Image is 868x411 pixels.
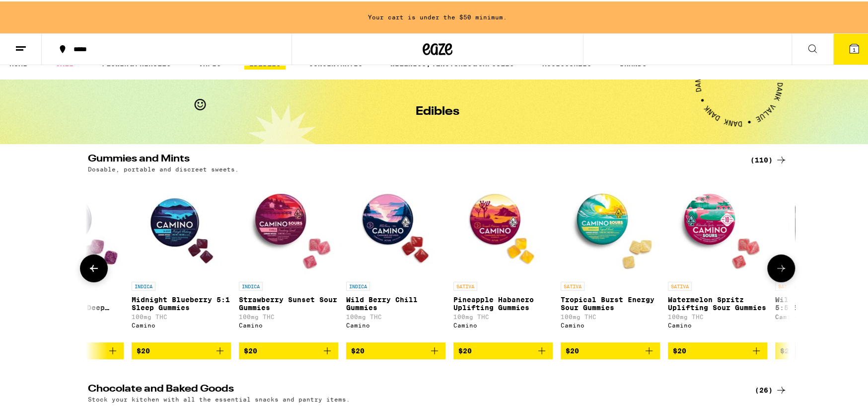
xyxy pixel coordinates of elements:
div: Camino [453,321,553,327]
p: 100mg THC [346,312,445,319]
p: 100mg THC [453,312,553,319]
p: Watermelon Spritz Uplifting Sour Gummies [668,294,767,310]
p: 100mg THC [668,312,767,319]
span: Hi. Need any help? [6,7,72,15]
p: Midnight Blueberry 5:1 Sleep Gummies [132,294,231,310]
button: Add to bag [453,341,553,358]
p: Tropical Burst Energy Sour Gummies [561,294,660,310]
p: 100mg THC [132,312,231,319]
p: Strawberry Sunset Sour Gummies [239,294,338,310]
span: $20 [351,345,364,353]
div: Camino [561,321,660,327]
a: (26) [755,383,787,395]
p: SATIVA [668,280,692,289]
span: 1 [853,45,856,51]
p: SATIVA [775,280,799,289]
a: (110) [750,153,787,164]
span: $20 [137,345,150,353]
a: Open page for Midnight Blueberry 5:1 Sleep Gummies from Camino [132,176,231,341]
img: Camino - Wild Berry Chill Gummies [346,176,445,275]
div: Camino [346,321,445,327]
p: SATIVA [453,280,477,289]
h1: Edibles [416,104,459,116]
img: Camino - Pineapple Habanero Uplifting Gummies [453,176,553,275]
p: 100mg THC [561,312,660,319]
button: Add to bag [132,341,231,358]
p: INDICA [132,280,155,289]
p: Dosable, portable and discreet sweets. [88,164,239,171]
h2: Gummies and Mints [88,153,738,164]
p: INDICA [239,280,263,289]
button: Add to bag [346,341,445,358]
h2: Chocolate and Baked Goods [88,383,738,395]
button: Add to bag [239,341,338,358]
a: Open page for Tropical Burst Energy Sour Gummies from Camino [561,176,660,341]
span: $20 [244,345,257,353]
div: Camino [668,321,767,327]
span: $20 [566,345,579,353]
p: INDICA [346,280,370,289]
p: 100mg THC [239,312,338,319]
span: $20 [780,345,794,353]
p: Pineapple Habanero Uplifting Gummies [453,294,553,310]
img: Camino - Tropical Burst Energy Sour Gummies [561,176,660,275]
div: Camino [239,321,338,327]
p: Stock your kitchen with all the essential snacks and pantry items. [88,395,350,401]
a: Open page for Watermelon Spritz Uplifting Sour Gummies from Camino [668,176,767,341]
div: Camino [132,321,231,327]
span: $20 [458,345,472,353]
p: SATIVA [561,280,584,289]
img: Camino - Midnight Blueberry 5:1 Sleep Gummies [132,176,231,275]
p: Wild Berry Chill Gummies [346,294,445,310]
a: Open page for Pineapple Habanero Uplifting Gummies from Camino [453,176,553,341]
button: Add to bag [561,341,660,358]
button: Add to bag [668,341,767,358]
a: Open page for Strawberry Sunset Sour Gummies from Camino [239,176,338,341]
img: Camino - Watermelon Spritz Uplifting Sour Gummies [668,176,767,275]
a: Open page for Wild Berry Chill Gummies from Camino [346,176,445,341]
img: Camino - Strawberry Sunset Sour Gummies [239,176,338,275]
span: $20 [673,345,686,353]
